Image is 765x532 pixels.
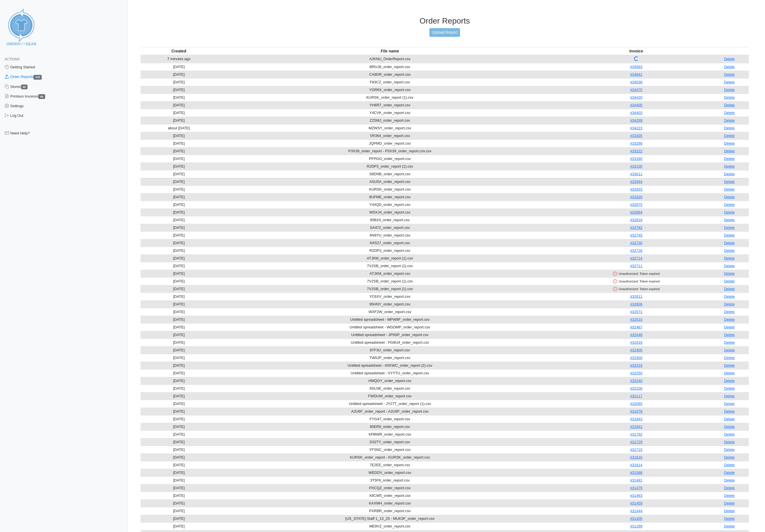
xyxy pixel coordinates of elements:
[217,408,563,415] td: A2U6F_order_report - A2U6F_order_report.csv
[724,241,735,245] a: Delete
[217,423,563,430] td: 95ER9_order_report.csv
[630,210,642,214] a: #32864
[217,308,563,316] td: WXF2W_order_report.csv
[141,216,217,224] td: [DATE]
[141,415,217,423] td: [DATE]
[217,331,563,339] td: Untitled spreadsheet - JP9SP_order_report.csv
[630,371,642,375] a: #32250
[141,262,217,270] td: [DATE]
[630,248,642,253] a: #32726
[724,118,735,123] a: Delete
[217,492,563,499] td: X8CW5_order_report.csv
[724,248,735,253] a: Delete
[217,522,563,530] td: ME9VZ_order_report.csv
[630,463,642,467] a: #31614
[141,522,217,530] td: [DATE]
[141,208,217,216] td: [DATE]
[630,80,642,84] a: #34536
[630,264,642,268] a: #32711
[630,386,642,390] a: #32156
[217,484,563,492] td: PXCQZ_order_report.csv
[724,287,735,291] a: Delete
[724,356,735,360] a: Delete
[724,447,735,452] a: Delete
[217,346,563,354] td: 8TF3U_order_report.csv
[630,149,642,153] a: #33222
[217,316,563,323] td: Untitled spreadsheet - MPW8F_order_report.csv
[141,423,217,430] td: [DATE]
[724,264,735,268] a: Delete
[724,493,735,498] a: Delete
[724,470,735,475] a: Delete
[217,247,563,254] td: R2DP3_order_report.csv
[141,300,217,308] td: [DATE]
[141,239,217,247] td: [DATE]
[630,486,642,490] a: #31479
[630,325,642,329] a: #32487
[630,172,642,176] a: #33011
[141,16,749,26] h3: Order Reports
[141,147,217,155] td: [DATE]
[724,218,735,222] a: Delete
[724,478,735,482] a: Delete
[217,499,563,507] td: KAXMH_order_report.csv
[630,516,642,521] a: #31405
[217,155,563,162] td: PFPGG_order_report.csv
[630,88,642,92] a: #34475
[217,63,563,71] td: BRUJ8_order_report.csv
[724,302,735,306] a: Delete
[217,140,563,147] td: JQPMD_order_report.csv
[217,55,563,63] td: AJKNU_OrderReport.csv
[630,402,642,406] a: #32065
[141,308,217,316] td: [DATE]
[217,415,563,423] td: FYG47_order_report.csv
[141,78,217,86] td: [DATE]
[217,262,563,270] td: 7V2SB_order_report (1).csv
[141,492,217,499] td: [DATE]
[217,117,563,124] td: ZZ5MJ_order_report.csv
[141,63,217,71] td: [DATE]
[630,164,642,168] a: #33100
[5,57,20,61] span: Actions
[630,233,642,237] a: #32745
[630,333,642,337] a: #32448
[141,178,217,185] td: [DATE]
[217,362,563,369] td: Untitled spreadsheet - 4XKWC_order_report (2).csv
[141,354,217,362] td: [DATE]
[724,524,735,528] a: Delete
[141,362,217,369] td: [DATE]
[141,224,217,231] td: [DATE]
[630,103,642,107] a: #34405
[630,524,642,528] a: #31299
[724,379,735,383] a: Delete
[217,231,563,239] td: 4N9YU_order_report.csv
[724,80,735,84] a: Delete
[724,149,735,153] a: Delete
[724,440,735,444] a: Delete
[141,392,217,400] td: [DATE]
[141,430,217,438] td: [DATE]
[217,469,563,476] td: WEDDV_order_report.csv
[217,270,563,277] td: ATJKM_order_report.csv
[724,111,735,115] a: Delete
[724,501,735,505] a: Delete
[724,164,735,168] a: Delete
[724,371,735,375] a: Delete
[141,438,217,446] td: [DATE]
[21,85,28,89] span: 95
[217,369,563,377] td: Untitled spreadsheet - VYYTU_order_report.csv
[141,117,217,124] td: [DATE]
[630,294,642,299] a: #32611
[724,103,735,107] a: Delete
[630,310,642,314] a: #32571
[724,256,735,260] a: Delete
[217,101,563,109] td: YH6R7_order_report.csv
[630,509,642,513] a: #31444
[141,331,217,339] td: [DATE]
[141,231,217,239] td: [DATE]
[217,94,563,101] td: KURSK_order_report (1).csv
[630,501,642,505] a: #31459
[724,425,735,429] a: Delete
[141,270,217,277] td: [DATE]
[141,369,217,377] td: [DATE]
